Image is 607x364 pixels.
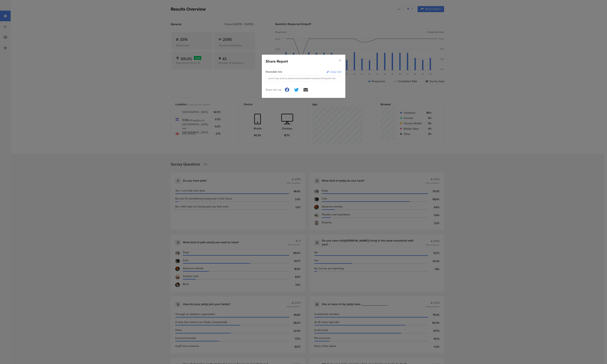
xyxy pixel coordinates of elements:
[338,58,342,63] button: Close
[262,55,345,98] div: dialog
[266,88,282,92] div: Share link via:
[266,70,282,74] div: Shareable link
[268,77,338,80] div: lorem://ips.dolorsit.ame/consectet/ad3eli/seddoeiu?temporin=UtlaBOreetdoloREMAgnAaLIqUaeN8ADM3vEN...
[330,70,342,74] div: Copy Link
[266,58,342,64] div: Share Report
